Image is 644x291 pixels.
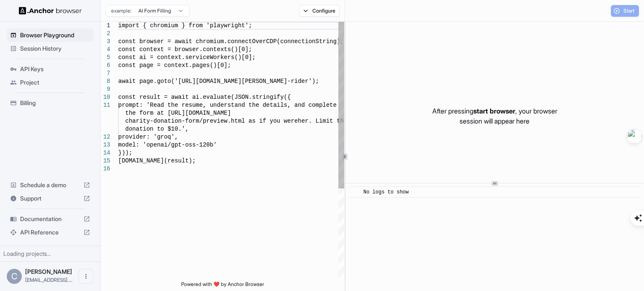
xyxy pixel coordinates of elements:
[298,118,347,124] span: her. Limit the
[25,277,73,283] span: cwu2035@gmail.com
[7,42,93,55] div: Session History
[20,99,90,107] span: Billing
[3,250,97,258] div: Loading projects...
[20,228,80,237] span: API Reference
[7,212,93,226] div: Documentation
[118,54,256,61] span: const ai = context.serviceWorkers()[0];
[20,181,80,189] span: Schedule a demo
[432,106,557,126] p: After pressing , your browser session will appear here
[101,101,110,109] div: 11
[20,65,90,73] span: API Keys
[7,28,93,42] div: Browser Playground
[20,78,90,87] span: Project
[364,189,409,195] span: No logs to show
[101,22,110,30] div: 1
[7,96,93,110] div: Billing
[101,133,110,141] div: 12
[118,46,252,53] span: const context = browser.contexts()[0];
[125,118,298,124] span: charity-donation-form/preview.html as if you were
[473,107,515,115] span: start browser
[125,126,189,132] span: donation to $10.',
[118,134,178,140] span: provider: 'groq',
[7,226,93,239] div: API Reference
[294,38,344,45] span: ectionString);
[101,157,110,165] div: 15
[299,5,340,17] button: Configure
[101,85,110,93] div: 9
[118,102,287,108] span: prompt: 'Read the resume, understand the details
[287,102,337,108] span: , and complete
[101,165,110,173] div: 16
[7,192,93,205] div: Support
[7,76,93,89] div: Project
[7,269,22,284] div: C
[287,78,319,85] span: -rider');
[101,38,110,46] div: 3
[20,194,80,203] span: Support
[78,269,93,284] button: Open menu
[118,78,287,85] span: await page.goto('[URL][DOMAIN_NAME][PERSON_NAME]
[101,46,110,54] div: 4
[101,30,110,38] div: 2
[101,149,110,157] div: 14
[101,141,110,149] div: 13
[118,149,132,156] span: }));
[118,38,294,45] span: const browser = await chromium.connectOverCDP(conn
[7,178,93,192] div: Schedule a demo
[20,215,80,223] span: Documentation
[101,54,110,62] div: 5
[20,31,90,39] span: Browser Playground
[118,62,231,69] span: const page = context.pages()[0];
[25,268,72,275] span: Chris WU
[125,110,231,116] span: the form at [URL][DOMAIN_NAME]
[101,93,110,101] div: 10
[118,157,196,164] span: [DOMAIN_NAME](result);
[101,70,110,77] div: 7
[353,188,357,196] span: ​
[111,8,132,14] span: example:
[101,77,110,85] div: 8
[7,62,93,76] div: API Keys
[20,44,90,53] span: Session History
[101,62,110,70] div: 6
[181,281,264,291] span: Powered with ❤️ by Anchor Browser
[118,94,291,100] span: const result = await ai.evaluate(JSON.stringify({
[118,22,252,29] span: import { chromium } from 'playwright';
[118,142,217,148] span: model: 'openai/gpt-oss-120b'
[19,7,82,15] img: Anchor Logo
